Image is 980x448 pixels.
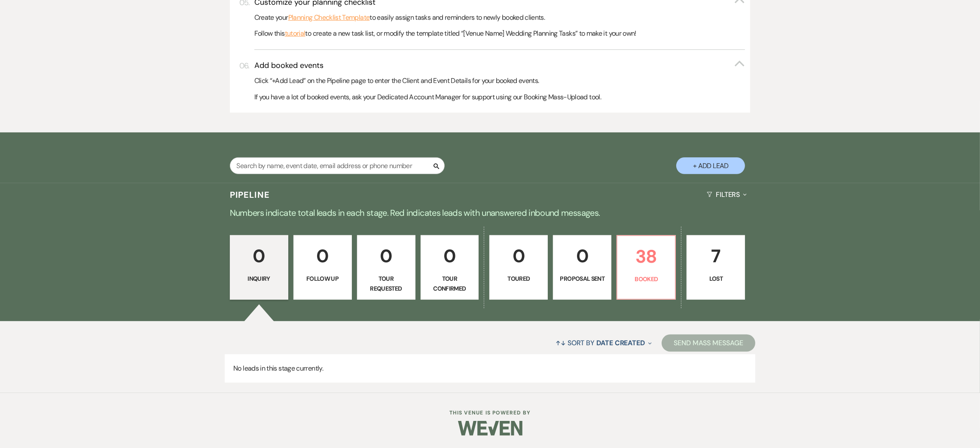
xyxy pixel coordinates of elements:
[617,235,676,300] a: 38Booked
[553,235,611,300] a: 0Proposal Sent
[299,242,346,270] p: 0
[254,75,745,86] p: Click “+Add Lead” on the Pipeline page to enter the Client and Event Details for your booked events.
[254,28,745,39] p: Follow this to create a new task list, or modify the template titled “[Venue Name] Wedding Planni...
[703,183,750,206] button: Filters
[556,338,566,347] span: ↑↓
[230,189,270,201] h3: Pipeline
[495,274,542,283] p: Toured
[458,413,522,443] img: Weven Logo
[363,274,410,293] p: Tour Requested
[230,235,288,300] a: 0Inquiry
[559,242,606,270] p: 0
[623,242,670,271] p: 38
[692,242,739,270] p: 7
[421,235,479,300] a: 0Tour Confirmed
[596,338,645,347] span: Date Created
[426,274,473,293] p: Tour Confirmed
[254,92,745,103] p: If you have a lot of booked events, ask your Dedicated Account Manager for support using our Book...
[285,28,305,39] a: tutorial
[235,242,283,270] p: 0
[426,242,473,270] p: 0
[363,242,410,270] p: 0
[288,12,370,23] a: Planning Checklist Template
[489,235,548,300] a: 0Toured
[357,235,415,300] a: 0Tour Requested
[254,60,745,71] button: Add booked events
[225,354,755,383] p: No leads in this stage currently.
[552,331,655,354] button: Sort By Date Created
[623,274,670,284] p: Booked
[181,206,800,220] p: Numbers indicate total leads in each stage. Red indicates leads with unanswered inbound messages.
[687,235,745,300] a: 7Lost
[495,242,542,270] p: 0
[692,274,739,283] p: Lost
[299,274,346,283] p: Follow Up
[662,334,755,352] button: Send Mass Message
[254,12,745,23] p: Create your to easily assign tasks and reminders to newly booked clients.
[230,157,445,174] input: Search by name, event date, email address or phone number
[254,60,324,71] h3: Add booked events
[293,235,352,300] a: 0Follow Up
[559,274,606,283] p: Proposal Sent
[676,157,745,174] button: + Add Lead
[235,274,283,283] p: Inquiry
